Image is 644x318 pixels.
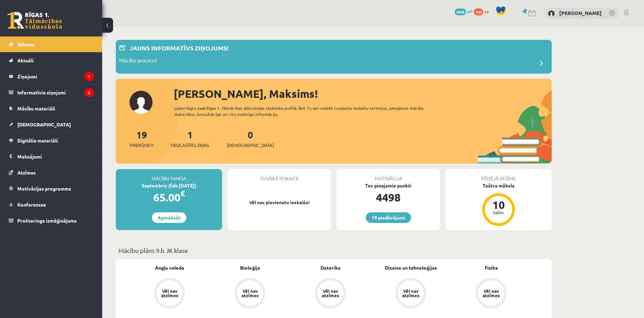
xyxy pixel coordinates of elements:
[336,182,440,189] div: Tev pieejamie punkti
[9,85,94,100] a: Informatīvie ziņojumi2
[231,199,328,206] p: Vēl nav pievienotu ieskaišu!
[320,264,341,271] a: Datorika
[227,169,331,182] div: Tuvākā ieskaite
[445,169,552,182] div: Pēdējā atzīme
[9,213,94,228] a: Proktoringa izmēģinājums
[129,278,210,310] a: Vēl nav atzīmes
[17,57,34,63] span: Aktuāli
[9,181,94,196] a: Motivācijas programma
[210,278,290,310] a: Vēl nav atzīmes
[174,105,436,117] div: Laipni lūgts savā Rīgas 1. Tālmācības vidusskolas skolnieka profilā. Šeit Tu vari redzēt tuvojošo...
[488,210,509,214] div: balles
[482,289,501,298] div: Vēl nav atzīmes
[152,212,186,223] a: Apmaksāt
[9,101,94,116] a: Mācību materiāli
[9,197,94,212] a: Konferences
[366,212,411,223] a: 19 piedāvājumi
[445,182,552,227] a: Teātra māksla 10 balles
[290,278,371,310] a: Vēl nav atzīmes
[17,69,94,84] legend: Ziņojumi
[17,149,94,164] legend: Maksājumi
[336,169,440,182] div: Motivācija
[455,9,466,15] span: 4498
[130,128,153,149] a: 19Priekšmeti
[240,264,260,271] a: Bioloģija
[17,85,94,100] legend: Informatīvie ziņojumi
[116,169,222,182] div: Mācību maksa
[385,264,437,271] a: Dizains un tehnoloģijas
[180,188,185,198] span: €
[17,41,35,47] span: Sākums
[9,117,94,132] a: [DEMOGRAPHIC_DATA]
[155,264,184,271] a: Angļu valoda
[559,10,602,16] a: [PERSON_NAME]
[116,182,222,189] div: Septembris (līdz [DATE])
[484,9,489,14] span: xp
[9,52,94,68] a: Aktuāli
[119,43,548,70] a: Jauns informatīvs ziņojums! Mācību process!
[9,165,94,180] a: Atzīmes
[17,137,58,143] span: Digitālie materiāli
[227,142,274,149] span: [DEMOGRAPHIC_DATA]
[17,217,77,224] span: Proktoringa izmēģinājums
[119,57,157,66] p: Mācību process!
[336,189,440,206] div: 4498
[445,182,552,189] div: Teātra māksla
[455,9,473,14] a: 4498 mP
[174,86,552,102] div: [PERSON_NAME], Maksims!
[171,142,209,149] span: Neizlasītās ziņas
[130,142,153,149] span: Priekšmeti
[9,133,94,148] a: Digitālie materiāli
[321,289,340,298] div: Vēl nav atzīmes
[119,246,549,255] p: Mācību plāns 9.b JK klase
[17,201,46,208] span: Konferences
[9,149,94,164] a: Maksājumi
[474,9,483,15] span: 100
[160,289,179,298] div: Vēl nav atzīmes
[17,185,71,192] span: Motivācijas programma
[84,88,94,97] i: 2
[84,72,94,81] i: 1
[171,128,209,149] a: 1Neizlasītās ziņas
[9,36,94,52] a: Sākums
[227,128,274,149] a: 0[DEMOGRAPHIC_DATA]
[17,169,36,176] span: Atzīmes
[371,278,451,310] a: Vēl nav atzīmes
[240,289,260,298] div: Vēl nav atzīmes
[548,10,555,17] img: Maksims Nevedomijs
[451,278,531,310] a: Vēl nav atzīmes
[9,69,94,84] a: Ziņojumi1
[488,199,509,210] div: 10
[17,121,71,127] span: [DEMOGRAPHIC_DATA]
[467,9,473,14] span: mP
[129,43,229,52] p: Jauns informatīvs ziņojums!
[401,289,420,298] div: Vēl nav atzīmes
[474,9,492,14] a: 100 xp
[116,189,222,206] div: 65.00
[485,264,498,271] a: Fizika
[17,105,55,111] span: Mācību materiāli
[7,12,62,29] a: Rīgas 1. Tālmācības vidusskola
